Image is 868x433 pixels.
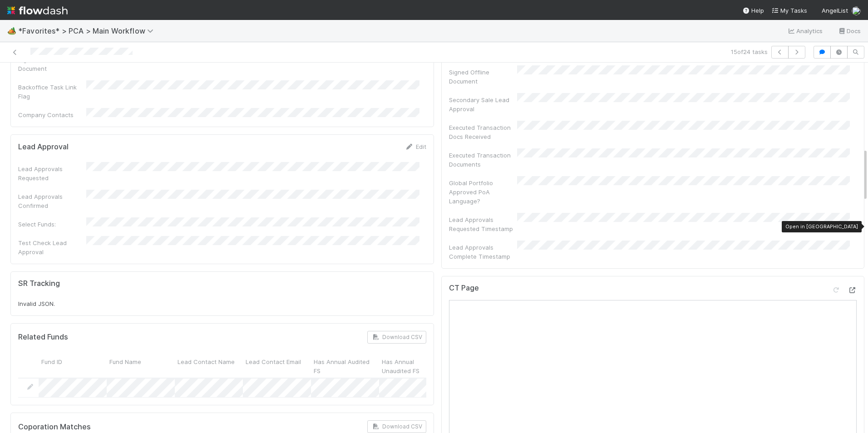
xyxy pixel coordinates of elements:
div: Select Funds: [18,220,86,229]
img: logo-inverted-e16ddd16eac7371096b0.svg [7,3,68,18]
span: *Favorites* > PCA > Main Workflow [18,26,158,35]
div: Executed Transaction Documents [449,151,517,169]
div: Help [742,6,764,15]
a: My Tasks [771,6,807,15]
div: Global Portfolio Approved PoA Language? [449,178,517,206]
a: Edit [405,143,426,150]
div: Executed Transaction Docs Received [449,123,517,141]
div: Lead Approvals Complete Timestamp [449,243,517,261]
h5: Lead Approval [18,143,69,152]
span: 🏕️ [7,27,16,34]
div: Signed Offline Document [18,55,86,73]
span: AngelList [822,7,848,14]
button: Download CSV [367,420,426,433]
div: Secondary Sale Lead Approval [449,95,517,113]
div: Lead Approvals Requested Timestamp [449,215,517,233]
div: Lead Approvals Confirmed [18,192,86,210]
span: 15 of 24 tasks [731,47,768,56]
div: Fund Name [107,354,175,378]
img: avatar_487f705b-1efa-4920-8de6-14528bcda38c.png [852,6,861,15]
button: Download CSV [367,331,426,344]
div: Signed Offline Document [449,68,517,86]
div: Test Check Lead Approval [18,238,86,256]
div: Fund ID [39,354,107,378]
a: Docs [838,25,861,36]
span: My Tasks [771,7,807,14]
div: Company Contacts [18,110,86,119]
h5: Related Funds [18,333,68,342]
div: Lead Contact Name [175,354,243,378]
div: Lead Contact Email [243,354,311,378]
div: Invalid JSON. [18,299,426,308]
h5: Coporation Matches [18,423,91,432]
h5: CT Page [449,284,479,293]
div: Lead Approvals Requested [18,164,86,182]
div: Has Annual Unaudited FS [379,354,447,378]
h5: SR Tracking [18,279,60,288]
div: Has Annual Audited FS [311,354,379,378]
div: Backoffice Task Link Flag [18,83,86,101]
a: Analytics [787,25,823,36]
